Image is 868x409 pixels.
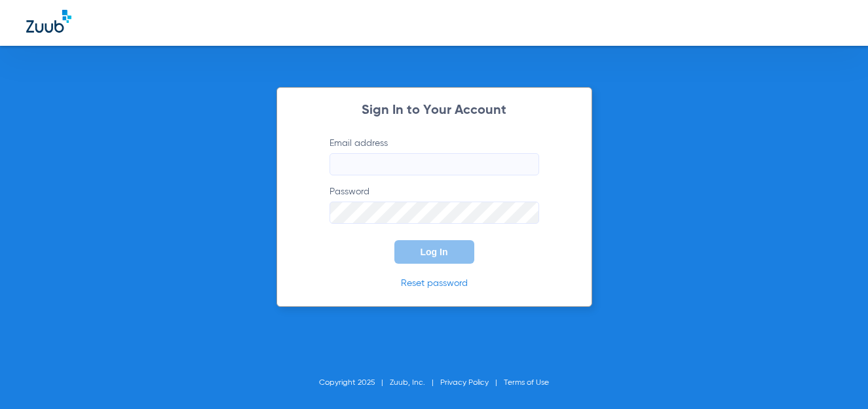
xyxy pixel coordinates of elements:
[401,279,468,288] a: Reset password
[330,153,539,175] input: Email address
[394,240,474,264] button: Log In
[310,104,559,117] h2: Sign In to Your Account
[26,10,71,33] img: Zuub Logo
[330,185,539,224] label: Password
[330,137,539,175] label: Email address
[330,202,539,224] input: Password
[390,376,440,389] li: Zuub, Inc.
[440,379,489,387] a: Privacy Policy
[504,379,549,387] a: Terms of Use
[421,247,448,257] span: Log In
[319,376,390,389] li: Copyright 2025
